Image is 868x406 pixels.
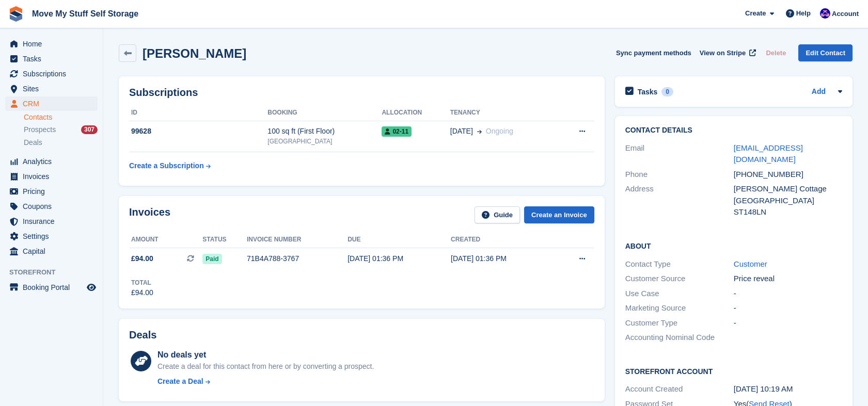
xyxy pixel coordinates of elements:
[734,143,803,164] a: [EMAIL_ADDRESS][DOMAIN_NAME]
[24,112,98,122] a: Contacts
[382,126,412,137] span: 02-11
[23,37,85,51] span: Home
[348,232,451,248] th: Due
[157,349,374,361] div: No deals yet
[451,232,554,248] th: Created
[5,184,98,199] a: menu
[700,48,746,58] span: View on Stripe
[625,169,734,181] div: Phone
[24,124,98,135] a: Prospects 307
[5,199,98,214] a: menu
[157,376,203,387] div: Create a Deal
[625,317,734,329] div: Customer Type
[23,184,85,199] span: Pricing
[131,253,153,264] span: £94.00
[5,52,98,66] a: menu
[23,169,85,184] span: Invoices
[157,376,374,387] a: Create a Deal
[524,206,594,223] a: Create an Invoice
[9,267,103,278] span: Storefront
[734,383,842,395] div: [DATE] 10:19 AM
[625,383,734,395] div: Account Created
[23,67,85,81] span: Subscriptions
[267,105,382,121] th: Booking
[796,8,811,19] span: Help
[382,105,450,121] th: Allocation
[23,96,85,111] span: CRM
[5,214,98,229] a: menu
[734,317,842,329] div: -
[734,206,842,218] div: ST148LN
[129,160,204,171] div: Create a Subscription
[486,127,513,135] span: Ongoing
[28,5,143,22] a: Move My Stuff Self Storage
[23,154,85,169] span: Analytics
[129,156,211,175] a: Create a Subscription
[5,280,98,295] a: menu
[267,137,382,146] div: [GEOGRAPHIC_DATA]
[247,232,348,248] th: Invoice number
[734,195,842,207] div: [GEOGRAPHIC_DATA]
[625,142,734,166] div: Email
[202,254,222,264] span: Paid
[638,87,658,96] h2: Tasks
[625,288,734,300] div: Use Case
[734,288,842,300] div: -
[450,126,473,137] span: [DATE]
[798,44,853,61] a: Edit Contact
[734,259,767,268] a: Customer
[129,329,156,341] h2: Deals
[451,253,554,264] div: [DATE] 01:36 PM
[129,126,267,137] div: 99628
[23,199,85,214] span: Coupons
[625,126,842,135] h2: Contact Details
[5,37,98,51] a: menu
[625,258,734,270] div: Contact Type
[5,96,98,111] a: menu
[812,86,826,98] a: Add
[247,253,348,264] div: 71B4A788-3767
[129,232,202,248] th: Amount
[23,229,85,243] span: Settings
[5,67,98,81] a: menu
[832,9,859,19] span: Account
[24,125,56,135] span: Prospects
[5,229,98,243] a: menu
[5,154,98,169] a: menu
[85,281,98,294] a: Preview store
[475,206,520,223] a: Guide
[143,46,246,60] h2: [PERSON_NAME]
[625,366,842,376] h2: Storefront Account
[202,232,247,248] th: Status
[625,332,734,344] div: Accounting Nominal Code
[625,183,734,218] div: Address
[696,44,758,61] a: View on Stripe
[762,44,790,61] button: Delete
[24,138,42,148] span: Deals
[157,361,374,372] div: Create a deal for this contact from here or by converting a prospect.
[625,240,842,251] h2: About
[129,105,267,121] th: ID
[267,126,382,137] div: 100 sq ft (First Floor)
[745,8,766,19] span: Create
[5,244,98,258] a: menu
[450,105,558,121] th: Tenancy
[23,244,85,258] span: Capital
[5,82,98,96] a: menu
[23,82,85,96] span: Sites
[23,280,85,295] span: Booking Portal
[625,302,734,314] div: Marketing Source
[661,87,673,96] div: 0
[131,287,153,298] div: £94.00
[734,273,842,285] div: Price reveal
[24,137,98,148] a: Deals
[820,8,830,19] img: Jade Whetnall
[734,183,842,195] div: [PERSON_NAME] Cottage
[23,214,85,229] span: Insurance
[616,44,691,61] button: Sync payment methods
[734,169,842,181] div: [PHONE_NUMBER]
[131,278,153,287] div: Total
[129,206,170,223] h2: Invoices
[5,169,98,184] a: menu
[734,302,842,314] div: -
